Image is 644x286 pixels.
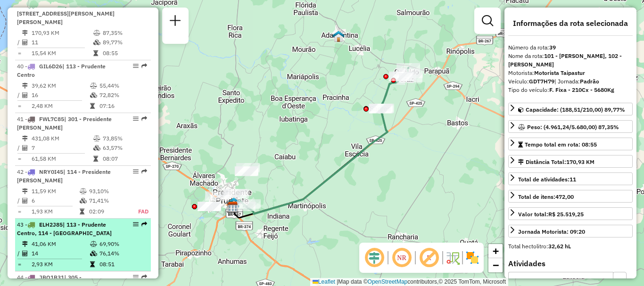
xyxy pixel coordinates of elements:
[90,251,97,256] i: % de utilização da cubagem
[566,158,594,165] span: 170,93 KM
[90,92,97,98] i: % de utilização da cubagem
[31,101,90,111] td: 2,48 KM
[488,244,503,258] a: Zoom in
[31,260,90,269] td: 2,93 KM
[518,193,574,201] div: Total de itens:
[90,241,97,247] i: % de utilização do peso
[17,196,22,205] td: /
[508,120,633,133] a: Peso: (4.961,24/5.680,00) 87,35%
[39,168,63,175] span: NRY0I45
[128,207,149,216] td: FAD
[17,168,111,184] span: | 114 - Presidente [PERSON_NAME]
[368,278,408,285] a: OpenStreetMap
[508,138,633,150] a: Tempo total em rota: 08:55
[310,278,508,286] div: Map data © contributors,© 2025 TomTom, Microsoft
[22,145,28,151] i: Total de Atividades
[445,250,460,265] img: Fluxo de ruas
[141,116,147,122] em: Rota exportada
[31,81,90,90] td: 39,62 KM
[313,278,335,285] a: Leaflet
[17,207,22,216] td: =
[518,158,594,166] div: Distância Total:
[337,278,338,285] span: |
[527,123,619,131] span: Peso: (4.961,24/5.680,00) 87,35%
[529,78,554,85] strong: GDT7H79
[31,187,79,196] td: 11,59 KM
[141,63,147,69] em: Rota exportada
[90,103,95,109] i: Tempo total em rota
[102,38,147,47] td: 89,77%
[508,172,633,185] a: Total de atividades:11
[22,251,28,256] i: Total de Atividades
[508,52,622,68] strong: 101 - [PERSON_NAME], 102 - [PERSON_NAME]
[17,90,22,100] td: /
[198,202,221,211] div: Atividade não roteirizada - MERCADO NANE EIRELI
[17,168,111,184] span: 42 -
[141,221,147,227] em: Rota exportada
[31,239,90,249] td: 41,06 KM
[465,250,480,265] img: Exibir/Ocultar setores
[237,199,261,209] div: Atividade não roteirizada - MERCADO VIDA NOVA
[133,274,139,280] em: Opções
[548,243,571,250] strong: 32,62 hL
[17,221,112,237] span: 43 -
[39,1,65,8] span: GDT7H79
[418,246,440,269] span: Exibir rótulo
[102,154,147,163] td: 08:07
[93,156,98,162] i: Tempo total em rota
[518,176,576,183] span: Total de atividades:
[508,86,633,94] div: Tipo do veículo:
[90,83,97,89] i: % de utilização do peso
[493,245,499,257] span: +
[31,134,93,143] td: 431,08 KM
[223,189,247,198] div: Atividade não roteirizada - SUPERMERCADO STADELL
[508,225,633,237] a: Jornada Motorista: 09:20
[508,155,633,168] a: Distância Total:170,93 KM
[549,44,556,51] strong: 39
[80,198,87,204] i: % de utilização da cubagem
[235,166,258,176] div: Atividade não roteirizada - PADARIA PaO NOSSO
[166,11,185,33] a: Nova sessão e pesquisa
[31,38,93,47] td: 11
[93,136,100,141] i: % de utilização do peso
[39,63,62,70] span: GIL6D26
[227,201,239,213] img: Cross PA
[99,90,147,100] td: 72,82%
[525,141,597,148] span: Tempo total em rota: 08:55
[205,191,229,201] div: Atividade não roteirizada - VERA L. BERTATO - ME
[22,40,28,45] i: Total de Atividades
[17,143,22,153] td: /
[534,69,585,76] strong: Motorista Taipastur
[89,187,128,196] td: 93,10%
[508,207,633,220] a: Valor total:R$ 25.519,25
[518,210,584,219] div: Valor total:
[488,258,503,272] a: Zoom out
[22,30,28,36] i: Distância Total
[31,249,90,258] td: 14
[90,261,95,267] i: Tempo total em rota
[89,196,128,205] td: 71,41%
[549,86,614,93] strong: F. Fixa - 210Cx - 5680Kg
[22,198,28,204] i: Total de Atividades
[102,143,147,153] td: 63,57%
[508,190,633,203] a: Total de itens:472,00
[133,169,139,174] em: Opções
[508,52,633,69] div: Nome da rota:
[39,115,64,123] span: FWL7C85
[141,169,147,174] em: Rota exportada
[31,28,93,38] td: 170,93 KM
[548,211,584,218] strong: R$ 25.519,25
[526,106,625,113] span: Capacidade: (188,51/210,00) 89,77%
[228,197,240,209] img: Fads
[22,136,28,141] i: Distância Total
[141,274,147,280] em: Rota exportada
[93,30,100,36] i: % de utilização do peso
[80,188,87,194] i: % de utilização do peso
[508,242,633,251] div: Total hectolitro:
[133,221,139,227] em: Opções
[17,63,106,78] span: | 113 - Prudente Centro
[31,143,93,153] td: 7
[22,188,28,194] i: Distância Total
[99,249,147,258] td: 76,14%
[102,28,147,38] td: 87,35%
